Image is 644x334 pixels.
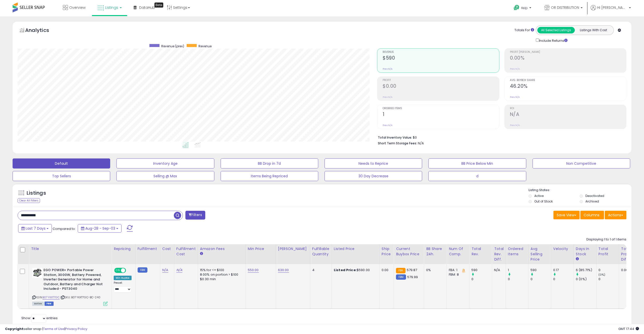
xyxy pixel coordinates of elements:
[115,268,121,273] span: ON
[32,268,108,305] div: ASIN:
[531,246,549,262] div: Avg Selling Price
[116,158,214,169] button: Inventory Age
[69,5,86,10] span: Overview
[580,211,604,219] button: Columns
[383,83,499,90] h2: $0.00
[53,226,76,231] span: Compared to:
[221,158,318,169] button: BB Drop in 7d
[334,268,357,272] b: Listed Price:
[383,79,499,82] span: Profit
[553,246,572,252] div: Velocity
[383,55,499,62] h2: $590
[334,268,376,272] div: $590.00
[139,5,155,10] span: DataHub
[605,211,626,219] button: Actions
[621,246,631,262] div: Total Profit Diff.
[591,5,631,16] a: Hi [PERSON_NAME]
[508,277,528,281] div: 0
[529,188,631,193] p: Listing States:
[31,246,109,252] div: Title
[585,194,604,198] label: Deactivated
[198,44,212,48] span: Revenue
[575,27,612,33] button: Listings With Cost
[378,135,412,140] b: Total Inventory Value:
[618,326,639,331] span: 2025-09-11 17:44 GMT
[325,171,422,181] button: 30 Day Decrease
[537,27,575,33] button: All Selected Listings
[471,277,492,281] div: 0
[407,268,417,272] span: 579.87
[510,67,520,70] small: Prev: N/A
[325,158,422,169] button: Needs to Reprice
[312,246,330,257] div: Fulfillable Quantity
[598,268,619,272] div: 0
[65,326,87,331] a: Privacy Policy
[584,213,599,218] span: Columns
[21,316,58,320] span: Show: entries
[471,268,492,272] div: 590
[312,268,328,272] div: 4
[597,5,627,10] span: Hi [PERSON_NAME]
[471,246,490,257] div: Total Rev.
[278,268,289,273] a: 630.00
[26,226,46,231] span: Last 7 Days
[576,268,596,272] div: 6 (85.71%)
[278,246,308,252] div: [PERSON_NAME]
[576,246,594,257] div: Days In Stock
[27,190,46,197] h5: Listings
[334,246,377,252] div: Listed Price
[105,5,118,10] span: Listings
[138,246,158,252] div: Fulfillment
[221,171,318,181] button: Items Being Repriced
[494,268,502,272] div: N/A
[396,268,405,273] small: FBA
[85,226,115,231] span: Aug-28 - Sep-03
[428,158,526,169] button: BB Price Below Min
[45,302,54,306] span: FBM
[576,257,579,261] small: Days In Stock.
[5,326,23,331] strong: Copyright
[383,107,499,110] span: Ordered Items
[185,211,205,220] button: Filters
[383,124,392,127] small: Prev: N/A
[531,277,551,281] div: 0
[200,246,244,252] div: Amazon Fees
[18,198,40,203] div: Clear All Filters
[378,134,623,140] li: $0
[78,224,122,233] button: Aug-28 - Sep-03
[510,83,626,90] h2: 46.20%
[43,295,60,300] a: B07YKXT7GC
[32,268,42,278] img: 418r6m324UL._SL40_.jpg
[5,327,87,331] div: seller snap | |
[508,246,526,257] div: Ordered Items
[553,268,574,272] div: 0.17
[378,141,417,145] b: Short Term Storage Fees:
[176,268,182,273] a: N/A
[533,158,630,169] button: Non Competitive
[553,277,574,281] div: 0
[200,272,242,277] div: 8.00% on portion > $100
[534,199,553,203] label: Out of Stock
[116,171,214,181] button: Selling @ Max
[510,51,626,54] span: Profit [PERSON_NAME]
[396,246,422,257] div: Current Buybox Price
[510,96,520,99] small: Prev: N/A
[510,111,626,118] h2: N/A
[598,246,617,257] div: Total Profit
[586,237,626,242] div: Displaying 1 to 1 of 1 items
[382,268,390,272] div: 0.00
[162,268,168,273] a: N/A
[32,302,44,306] span: All listings currently available for purchase on Amazon
[43,326,64,331] a: Terms of Use
[138,267,147,273] small: FBM
[176,246,196,257] div: Fulfillment Cost
[382,246,392,257] div: Ship Price
[383,111,499,118] h2: 1
[449,246,467,257] div: Num of Comp.
[508,268,528,272] div: 1
[621,268,629,272] div: 0.00
[25,27,59,35] h5: Analytics
[521,6,528,10] span: Help
[125,268,133,273] span: OFF
[383,96,392,99] small: Prev: N/A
